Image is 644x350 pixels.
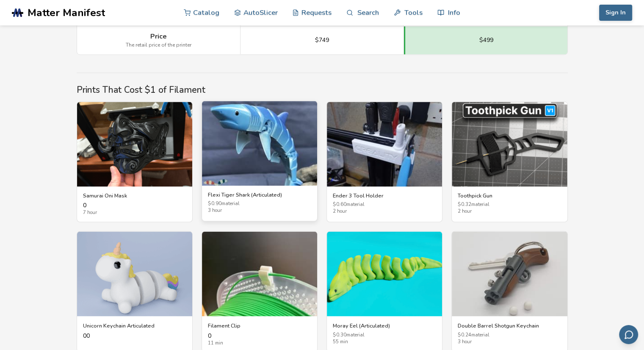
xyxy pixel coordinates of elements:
[333,192,436,199] h3: Ender 3 Tool Holder
[77,101,193,222] a: Samurai Oni MaskSamurai Oni Mask07 hour
[326,101,442,222] a: Ender 3 Tool HolderEnder 3 Tool Holder$0.60material2 hour
[458,332,561,338] span: $ 0.24 material
[451,101,567,222] a: Toothpick GunToothpick Gun$0.32material2 hour
[458,209,561,214] span: 2 hour
[77,85,568,95] h2: Prints That Cost $1 of Filament
[452,102,567,186] img: Toothpick Gun
[619,325,638,344] button: Send feedback via email
[458,322,561,329] h3: Double Barrel Shotgun Keychain
[77,102,192,186] img: Samurai Oni Mask
[333,332,436,338] span: $ 0.30 material
[458,339,561,344] span: 3 hour
[452,231,567,316] img: Double Barrel Shotgun Keychain
[208,192,311,198] h3: Flexi Tiger Shark (Articulated)
[126,42,191,48] span: The retail price of the printer
[208,332,311,346] div: 0
[208,201,311,207] span: $ 0.90 material
[202,100,318,222] a: Flexi Tiger Shark (Articulated)Flexi Tiger Shark (Articulated)$0.90material3 hour
[150,33,167,40] span: Price
[83,322,186,329] h3: Unicorn Keychain Articulated
[327,102,442,186] img: Ender 3 Tool Holder
[83,210,186,216] span: 7 hour
[333,339,436,344] span: 55 min
[458,192,561,199] h3: Toothpick Gun
[208,322,311,329] h3: Filament Clip
[327,231,442,316] img: Moray Eel (Articulated)
[458,202,561,208] span: $ 0.32 material
[333,202,436,208] span: $ 0.60 material
[333,209,436,214] span: 2 hour
[479,37,493,44] span: $499
[208,208,311,214] span: 3 hour
[599,5,632,21] button: Sign In
[333,322,436,329] h3: Moray Eel (Articulated)
[208,340,311,346] span: 11 min
[315,37,329,44] span: $749
[83,192,186,199] h3: Samurai Oni Mask
[77,231,192,316] img: Unicorn Keychain Articulated
[28,7,105,19] span: Matter Manifest
[202,101,317,186] img: Flexi Tiger Shark (Articulated)
[202,231,317,316] img: Filament Clip
[83,332,186,339] div: 0 0
[83,202,186,216] div: 0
